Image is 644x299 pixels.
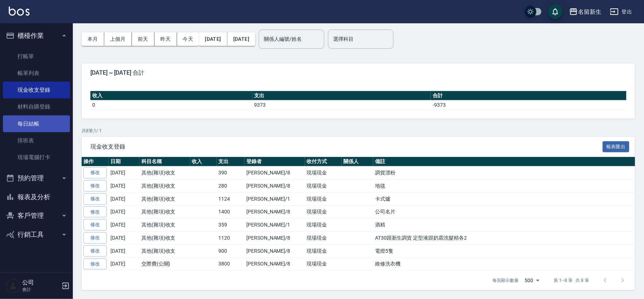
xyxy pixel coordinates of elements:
td: 1124 [217,192,245,205]
td: [DATE] [109,244,140,257]
button: 櫃檯作業 [3,26,70,45]
td: 酒精 [373,219,635,232]
span: 現金收支登錄 [90,143,603,150]
button: 前天 [132,32,155,46]
th: 科目名稱 [140,157,190,166]
td: 現場現金 [305,219,342,232]
a: 修改 [83,193,107,205]
a: 修改 [83,219,107,231]
td: 其他(雜項)收支 [140,219,190,232]
td: 其他(雜項)收支 [140,166,190,180]
button: 報表匯出 [603,141,630,153]
td: 交際費(公關) [140,257,190,271]
td: AT30跟新生調貨 定型液跟奶霜洗髮精各2 [373,232,635,245]
th: 支出 [217,157,245,166]
h5: 公司 [22,279,59,286]
button: 今天 [177,32,199,46]
td: 1120 [217,232,245,245]
td: [PERSON_NAME]/8 [245,166,305,180]
td: 9373 [252,100,431,110]
button: 報表及分析 [3,188,70,206]
p: 第 1–8 筆 共 8 筆 [554,277,589,284]
td: 3800 [217,257,245,271]
td: [PERSON_NAME]/8 [245,180,305,193]
a: 修改 [83,245,107,257]
a: 修改 [83,259,107,270]
img: Logo [9,7,30,16]
a: 修改 [83,180,107,192]
button: save [548,4,563,19]
td: [PERSON_NAME]/8 [245,205,305,219]
button: [DATE] [199,32,227,46]
button: 預約管理 [3,169,70,188]
td: 其他(雜項)收支 [140,180,190,193]
td: 390 [217,166,245,180]
td: 現場現金 [305,192,342,205]
a: 帳單列表 [3,65,70,82]
td: -9373 [431,100,627,110]
td: [PERSON_NAME]/1 [245,192,305,205]
div: 500 [522,271,542,290]
td: [PERSON_NAME]/8 [245,257,305,271]
p: 每頁顯示數量 [493,277,519,284]
td: 1400 [217,205,245,219]
td: [DATE] [109,166,140,180]
th: 備註 [373,157,635,166]
button: 客戶管理 [3,206,70,225]
span: [DATE] ~ [DATE] 合計 [90,69,627,76]
td: 其他(雜項)收支 [140,232,190,245]
td: 現場現金 [305,166,342,180]
td: 現場現金 [305,232,342,245]
a: 現場電腦打卡 [3,149,70,166]
td: 其他(雜項)收支 [140,244,190,257]
th: 收入 [190,157,217,166]
td: [PERSON_NAME]/8 [245,232,305,245]
td: 電燈5隻 [373,244,635,257]
div: 名留新生 [578,7,601,16]
th: 操作 [82,157,109,166]
td: 其他(雜項)收支 [140,205,190,219]
th: 收入 [90,91,252,101]
p: 會計 [22,286,59,293]
td: 維修洗衣機 [373,257,635,271]
th: 合計 [431,91,627,101]
button: 本月 [82,32,104,46]
td: [PERSON_NAME]/1 [245,219,305,232]
td: 調貨漂粉 [373,166,635,180]
td: 現場現金 [305,205,342,219]
p: 共 8 筆, 1 / 1 [82,127,635,134]
td: [DATE] [109,205,140,219]
button: 登出 [607,5,635,19]
td: 現場現金 [305,244,342,257]
a: 修改 [83,232,107,244]
th: 收付方式 [305,157,342,166]
a: 排班表 [3,132,70,149]
td: 900 [217,244,245,257]
td: 地毯 [373,180,635,193]
th: 日期 [109,157,140,166]
button: 名留新生 [566,4,604,19]
button: 上個月 [104,32,132,46]
td: 280 [217,180,245,193]
td: [DATE] [109,232,140,245]
td: 公司名片 [373,205,635,219]
a: 現金收支登錄 [3,82,70,98]
img: Person [6,279,20,293]
td: 卡式爐 [373,192,635,205]
td: [DATE] [109,219,140,232]
td: [DATE] [109,192,140,205]
a: 修改 [83,206,107,218]
button: [DATE] [227,32,255,46]
th: 支出 [252,91,431,101]
a: 報表匯出 [603,143,630,150]
td: [DATE] [109,180,140,193]
th: 關係人 [341,157,373,166]
td: 現場現金 [305,180,342,193]
th: 登錄者 [245,157,305,166]
td: [DATE] [109,257,140,271]
a: 打帳單 [3,48,70,65]
button: 行銷工具 [3,225,70,244]
td: 359 [217,219,245,232]
td: 0 [90,100,252,110]
a: 修改 [83,167,107,178]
